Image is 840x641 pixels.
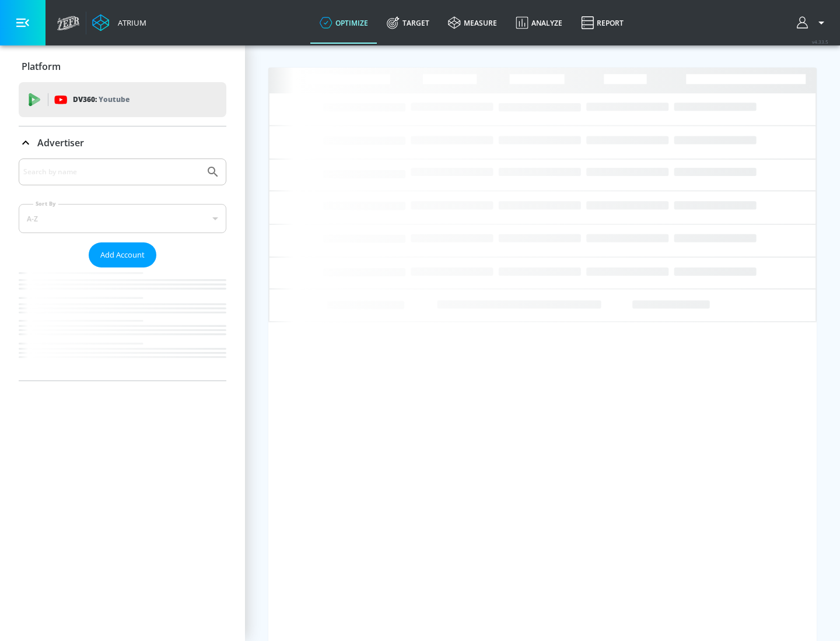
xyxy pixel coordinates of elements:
div: Platform [19,50,226,83]
nav: list of Advertiser [19,267,226,381]
p: Advertiser [37,136,84,149]
input: Search by name [23,164,200,179]
a: optimize [310,2,377,44]
label: Sort By [33,200,58,207]
div: Advertiser [19,159,226,381]
p: Platform [22,60,61,73]
div: DV360: Youtube [19,82,226,117]
button: Add Account [89,242,156,267]
a: Target [377,2,439,44]
a: Report [572,2,633,44]
a: Atrium [92,14,146,31]
p: Youtube [99,93,129,105]
span: v 4.33.5 [812,38,828,45]
p: DV360: [73,93,129,106]
a: measure [439,2,506,44]
a: Analyze [506,2,572,44]
div: A-Z [19,204,226,233]
div: Atrium [113,17,146,28]
div: Advertiser [19,126,226,159]
span: Add Account [100,248,145,262]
